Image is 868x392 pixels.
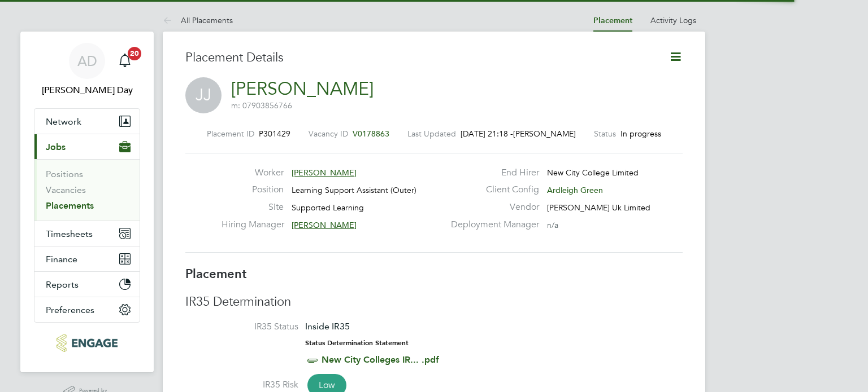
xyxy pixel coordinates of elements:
[305,321,350,332] span: Inside IR35
[444,201,539,213] label: Vendor
[185,266,247,281] b: Placement
[292,168,357,178] span: [PERSON_NAME]
[34,159,140,221] div: Jobs
[114,43,136,79] a: 20
[46,279,79,290] span: Reports
[353,129,389,139] span: V0178863
[34,272,140,297] button: Reports
[46,200,94,211] a: Placements
[77,54,97,68] span: AD
[34,134,140,159] button: Jobs
[46,116,81,127] span: Network
[593,16,632,25] a: Placement
[513,129,576,139] span: [PERSON_NAME]
[594,129,616,139] label: Status
[46,305,94,315] span: Preferences
[620,129,661,139] span: In progress
[259,129,290,139] span: P301429
[231,78,374,100] a: [PERSON_NAME]
[292,202,364,213] span: Supported Learning
[185,50,652,66] h3: Placement Details
[407,129,456,139] label: Last Updated
[309,129,348,139] label: Vacancy ID
[34,221,140,246] button: Timesheets
[322,354,439,365] a: New City Colleges IR... .pdf
[444,184,539,196] label: Client Config
[292,185,416,195] span: Learning Support Assistant (Outer)
[185,379,298,391] label: IR35 Risk
[547,202,650,213] span: [PERSON_NAME] Uk Limited
[547,168,639,178] span: New City College Limited
[34,109,140,134] button: Network
[46,184,86,195] a: Vacancies
[207,129,254,139] label: Placement ID
[46,254,77,265] span: Finance
[292,220,357,230] span: [PERSON_NAME]
[34,43,140,97] a: AD[PERSON_NAME] Day
[34,334,140,352] a: Go to home page
[305,339,409,347] strong: Status Determination Statement
[20,32,154,372] nav: Main navigation
[57,334,117,352] img: morganhunt-logo-retina.png
[46,142,66,152] span: Jobs
[547,185,603,195] span: Ardleigh Green
[444,219,539,231] label: Deployment Manager
[34,83,140,97] span: Amie Day
[163,15,233,25] a: All Placements
[46,169,83,179] a: Positions
[222,184,284,196] label: Position
[185,77,222,113] span: JJ
[222,219,284,231] label: Hiring Manager
[128,47,141,60] span: 20
[34,246,140,271] button: Finance
[461,129,513,139] span: [DATE] 21:18 -
[34,297,140,322] button: Preferences
[650,15,696,25] a: Activity Logs
[444,167,539,179] label: End Hirer
[185,294,683,310] h3: IR35 Determination
[222,201,284,213] label: Site
[547,220,558,230] span: n/a
[222,167,284,179] label: Worker
[185,321,298,333] label: IR35 Status
[46,228,93,239] span: Timesheets
[231,100,292,111] span: m: 07903856766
